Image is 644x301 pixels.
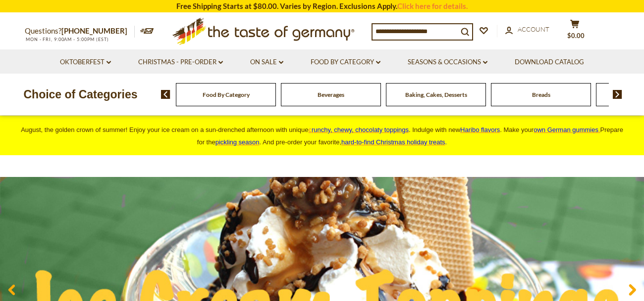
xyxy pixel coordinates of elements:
span: . [341,138,447,146]
span: MON - FRI, 9:00AM - 5:00PM (EST) [25,37,109,42]
a: Seasons & Occasions [408,57,487,68]
span: August, the golden crown of summer! Enjoy your ice cream on a sun-drenched afternoon with unique ... [21,126,623,146]
a: own German gummies. [534,126,600,133]
button: $0.00 [560,19,590,44]
a: [PHONE_NUMBER] [61,26,127,35]
a: pickling season [215,138,260,146]
a: Food By Category [203,91,250,98]
span: own German gummies [534,126,598,133]
a: Christmas - PRE-ORDER [138,57,223,68]
img: next arrow [613,90,622,99]
span: Account [518,25,549,33]
span: runchy, chewy, chocolaty toppings [312,126,409,133]
a: On Sale [250,57,283,68]
a: Haribo flavors [460,126,500,133]
a: Baking, Cakes, Desserts [405,91,467,98]
a: Download Catalog [515,57,584,68]
a: Beverages [318,91,344,98]
a: hard-to-find Christmas holiday treats [341,138,445,146]
a: Food By Category [311,57,380,68]
a: Account [505,24,549,35]
img: previous arrow [161,90,170,99]
a: crunchy, chewy, chocolaty toppings [308,126,409,133]
p: Questions? [25,25,135,38]
a: Oktoberfest [60,57,111,68]
span: $0.00 [567,32,585,40]
a: Breads [532,91,550,98]
a: Click here for details. [397,1,468,10]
